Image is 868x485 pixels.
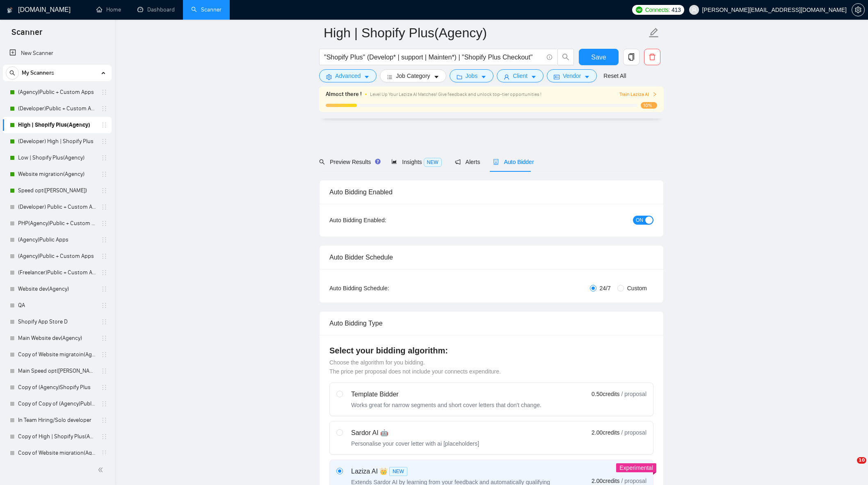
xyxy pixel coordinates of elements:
span: idcard [554,74,560,80]
span: holder [101,417,107,424]
div: Works great for narrow segments and short cover letters that don't change. [351,401,541,409]
button: userClientcaret-down [497,69,544,82]
input: Search Freelance Jobs... [324,52,543,62]
span: Scanner [5,26,49,43]
span: caret-down [531,74,537,80]
span: search [6,70,18,76]
span: Job Category [396,71,430,80]
a: PHP(Agency)Public + Custom Apps [18,215,96,232]
button: setting [852,3,865,16]
span: search [319,159,325,165]
span: NEW [424,158,442,167]
a: homeHome [96,6,121,13]
a: setting [852,7,865,13]
button: search [6,66,19,80]
span: notification [455,159,461,165]
span: setting [326,74,332,80]
div: Laziza AI [351,467,556,476]
a: (Agency)Public Apps [18,232,96,248]
button: barsJob Categorycaret-down [380,69,446,82]
span: 👑 [379,467,388,476]
span: user [504,74,509,80]
span: holder [101,122,107,128]
span: holder [101,89,107,96]
span: caret-down [481,74,487,80]
button: Train Laziza AI [619,91,657,98]
a: Shopify App Store D [18,314,96,330]
span: Advanced [335,71,361,80]
img: upwork-logo.png [636,7,642,13]
button: settingAdvancedcaret-down [319,69,377,82]
span: caret-down [364,74,370,80]
div: Sardor AI 🤖 [351,428,479,438]
span: Custom [624,284,650,293]
button: delete [644,49,660,65]
span: Connects: [645,5,670,14]
a: (Developer) High | Shopify Plus [18,133,96,150]
span: holder [101,450,107,456]
span: Level Up Your Laziza AI Matches! Give feedback and unlock top-tier opportunities ! [370,91,541,97]
span: user [691,7,697,13]
span: 10 [857,457,866,464]
span: / proposal [621,390,646,398]
span: robot [493,159,499,165]
a: (Freelancer)Public + Custom Apps [18,264,96,281]
div: Auto Bidding Enabled [329,180,653,204]
div: Tooltip anchor [374,158,381,165]
a: Copy of Website migration(Agency) [18,445,96,461]
span: Save [591,52,606,62]
span: caret-down [434,74,439,80]
button: copy [623,49,640,65]
span: holder [101,269,107,276]
span: holder [101,351,107,358]
span: holder [101,335,107,342]
h4: Select your bidding algorithm: [329,345,653,356]
span: holder [101,155,107,161]
span: Client [513,71,528,80]
span: Vendor [563,71,581,80]
a: Copy of Website migratoin(Agency) [18,346,96,363]
div: Auto Bidding Type [329,312,653,335]
span: area-chart [391,159,397,164]
span: 2.00 credits [592,428,619,437]
a: (Developer)Public + Custom Apps [18,100,96,117]
button: search [557,49,574,65]
span: double-left [98,466,106,474]
a: searchScanner [191,6,222,13]
a: dashboardDashboard [137,6,175,13]
iframe: Intercom live chat [840,457,860,477]
a: High | Shopify Plus(Agency) [18,117,96,133]
input: Scanner name... [324,23,647,43]
a: QA [18,297,96,314]
span: holder [101,286,107,292]
button: folderJobscaret-down [450,69,494,82]
button: idcardVendorcaret-down [547,69,597,82]
a: Copy of Copy of (Agency)Public + Custom Apps [18,396,96,412]
span: 413 [672,5,681,14]
a: Copy of (Agency)Shopify Plus [18,379,96,396]
span: holder [101,319,107,325]
span: NEW [389,467,407,476]
div: Auto Bidding Enabled: [329,216,437,225]
span: Insights [391,159,441,165]
a: (Agency)Public + Custom Apps [18,84,96,100]
span: / proposal [621,477,646,485]
span: My Scanners [22,65,54,81]
a: Copy of High | Shopify Plus(Agency) [18,428,96,445]
span: 24/7 [596,284,614,293]
span: Preview Results [319,159,378,165]
span: ON [636,216,643,225]
span: setting [852,7,864,13]
a: (Developer) Public + Custom Apps [18,199,96,215]
span: caret-down [584,74,590,80]
span: Auto Bidder [493,159,534,165]
span: info-circle [547,55,552,60]
div: Auto Bidder Schedule [329,246,653,269]
span: holder [101,433,107,440]
a: Main Speed opt([PERSON_NAME]) [18,363,96,379]
a: Low | Shopify Plus(Agency) [18,150,96,166]
a: New Scanner [9,45,105,61]
span: 0.50 credits [592,389,619,398]
span: holder [101,237,107,243]
a: Website migration(Agency) [18,166,96,182]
